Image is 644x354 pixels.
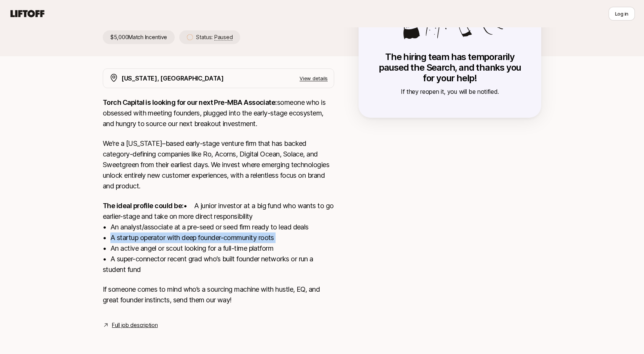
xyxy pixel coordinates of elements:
[214,34,233,41] span: Paused
[374,52,526,84] p: The hiring team has temporarily paused the Search, and thanks you for your help!
[103,202,183,210] strong: The ideal profile could be:
[609,7,635,21] button: Log in
[374,87,526,96] p: If they reopen it, you will be notified.
[196,33,233,42] p: Status:
[103,284,334,305] p: If someone comes to mind who’s a sourcing machine with hustle, EQ, and great founder instincts, s...
[300,74,328,82] p: View details
[112,321,158,330] a: Full job description
[103,201,334,275] p: • A junior investor at a big fund who wants to go earlier-stage and take on more direct responsib...
[121,73,224,83] p: [US_STATE], [GEOGRAPHIC_DATA]
[103,97,334,129] p: someone who is obsessed with meeting founders, plugged into the early-stage ecosystem, and hungry...
[103,98,277,106] strong: Torch Capital is looking for our next Pre-MBA Associate:
[103,138,334,191] p: We’re a [US_STATE]–based early-stage venture firm that has backed category-defining companies lik...
[103,30,175,44] p: $5,000 Match Incentive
